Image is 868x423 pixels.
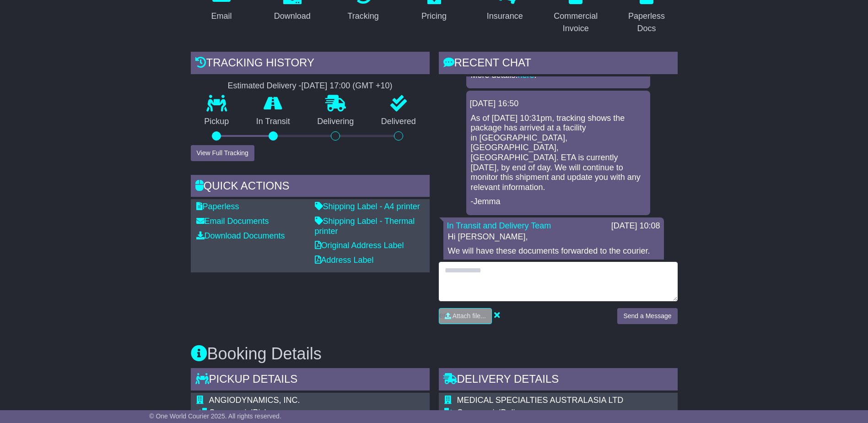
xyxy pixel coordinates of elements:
[622,10,672,35] div: Paperless Docs
[191,117,243,127] p: Pickup
[421,10,447,22] div: Pricing
[315,217,415,236] a: Shipping Label - Thermal printer
[191,52,430,76] div: Tracking history
[315,202,420,211] a: Shipping Label - A4 printer
[487,10,523,22] div: Insurance
[191,145,254,161] button: View Full Tracking
[448,246,659,256] p: We will have these documents forwarded to the courier.
[457,408,501,417] span: Commercial
[209,408,253,417] span: Commercial
[196,217,269,226] a: Email Documents
[471,114,646,193] p: As of [DATE] 10:31pm, tracking shows the package has arrived at a facility in [GEOGRAPHIC_DATA], ...
[448,232,659,242] p: Hi [PERSON_NAME],
[209,396,300,405] span: ANGIODYNAMICS, INC.
[439,368,678,393] div: Delivery Details
[191,345,678,363] h3: Booking Details
[209,408,385,418] div: Pickup
[211,10,232,22] div: Email
[457,396,624,405] span: MEDICAL SPECIALTIES AUSTRALASIA LTD
[315,241,404,250] a: Original Address Label
[471,197,646,207] p: -Jemma
[243,117,304,127] p: In Transit
[470,99,647,109] div: [DATE] 16:50
[611,221,660,231] div: [DATE] 10:08
[196,202,239,211] a: Paperless
[367,117,430,127] p: Delivered
[191,175,430,200] div: Quick Actions
[518,70,534,80] a: here
[315,255,374,265] a: Address Label
[304,117,368,127] p: Delivering
[347,10,378,22] div: Tracking
[447,221,551,230] a: In Transit and Delivery Team
[302,81,393,91] div: [DATE] 17:00 (GMT +10)
[191,368,430,393] div: Pickup Details
[196,231,285,240] a: Download Documents
[191,81,430,91] div: Estimated Delivery -
[551,10,601,35] div: Commercial Invoice
[439,52,678,76] div: RECENT CHAT
[617,308,677,324] button: Send a Message
[457,408,664,418] div: Delivery
[149,412,281,420] span: © One World Courier 2025. All rights reserved.
[274,10,311,22] div: Download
